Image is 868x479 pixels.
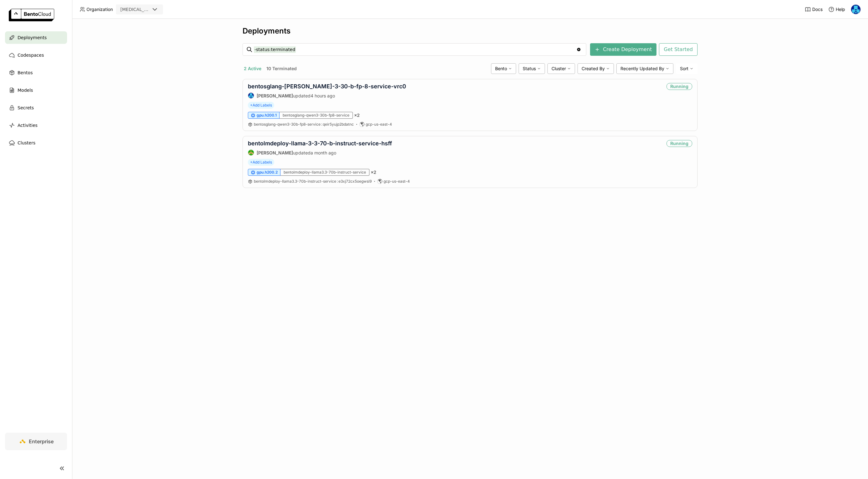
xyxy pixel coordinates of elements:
div: Created By [578,63,614,74]
div: bentolmdeploy-llama3.3-70b-instruct-service [280,169,369,176]
span: a month ago [311,150,336,155]
a: bentolmdeploy-llama3.3-70b-instruct-service:e3xj72cx5oegwsi9 [254,179,372,184]
span: Docs [812,7,823,12]
button: Create Deployment [590,43,656,56]
a: Clusters [5,137,67,149]
span: 4 hours ago [311,93,335,98]
span: gcp-us-east-4 [384,179,410,184]
div: Deployments [243,26,698,36]
span: Cluster [552,66,566,71]
span: +Add Labels [248,102,274,109]
span: : [321,122,322,127]
span: Deployments [18,34,47,41]
div: Bento [491,63,516,74]
span: bentolmdeploy-llama3.3-70b-instruct-service e3xj72cx5oegwsi9 [254,179,372,184]
div: Recently Updated By [616,63,673,74]
span: Status [523,66,536,71]
a: Bentos [5,66,67,79]
span: gpu.h200.1 [257,113,277,118]
a: Enterprise [5,433,67,450]
span: gcp-us-east-4 [366,122,392,127]
div: Running [667,83,692,90]
span: Bentos [18,69,33,76]
div: Help [828,6,845,13]
div: Cluster [547,63,575,74]
img: Steve Guo [248,150,254,155]
button: Get Started [659,43,698,56]
span: × 2 [354,112,360,118]
span: Created By [582,66,605,71]
a: Models [5,84,67,96]
div: updated [248,92,406,99]
button: 2 Active [243,65,263,73]
strong: [PERSON_NAME] [257,93,293,98]
input: Search [254,44,576,55]
button: 10 Terminated [265,65,298,73]
img: logo [9,9,54,21]
span: Codespaces [18,51,44,59]
a: Deployments [5,31,67,44]
img: Yi Guo [851,5,860,14]
div: Sort [676,63,698,74]
a: Secrets [5,102,67,114]
span: Organization [86,7,113,12]
span: Recently Updated By [620,66,664,71]
span: Secrets [18,104,34,112]
a: bentosglang-qwen3-30b-fp8-service:qeir5yujp2bdatnc [254,122,354,127]
div: bentosglang-qwen3-30b-fp8-service [280,112,353,119]
img: Yi Guo [248,93,254,98]
svg: Clear value [576,47,581,52]
span: Help [836,7,845,12]
span: Clusters [18,139,35,147]
strong: [PERSON_NAME] [257,150,293,155]
span: +Add Labels [248,159,274,166]
span: Enterprise [29,438,54,445]
div: updated [248,149,392,156]
span: : [337,179,338,184]
div: Running [667,140,692,147]
span: Activities [18,122,38,129]
span: × 2 [371,169,376,175]
span: Models [18,86,33,94]
span: Bento [495,66,507,71]
div: Status [519,63,545,74]
a: Docs [805,6,823,13]
a: bentosglang-[PERSON_NAME]-3-30-b-fp-8-service-vrc0 [248,83,406,90]
span: Sort [680,66,688,71]
span: gpu.h200.2 [257,170,278,175]
span: bentosglang-qwen3-30b-fp8-service qeir5yujp2bdatnc [254,122,354,127]
a: Codespaces [5,49,67,61]
div: [MEDICAL_DATA] [120,6,150,13]
a: Activities [5,119,67,132]
input: Selected revia. [150,7,151,13]
a: bentolmdeploy-llama-3-3-70-b-instruct-service-hsff [248,140,392,147]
